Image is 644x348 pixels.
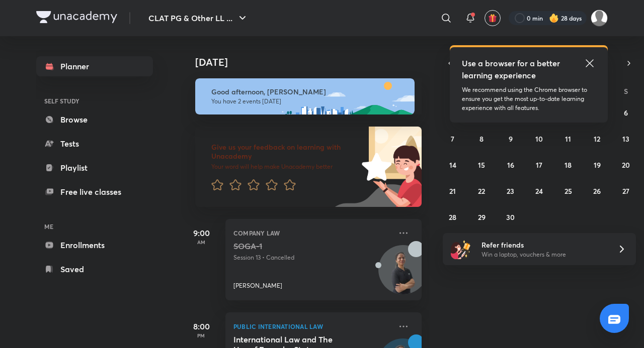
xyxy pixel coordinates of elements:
[181,320,221,332] h5: 8:00
[211,143,358,161] h6: Give us your feedback on learning with Unacademy
[618,104,634,121] button: September 6, 2025
[36,56,153,76] a: Planner
[36,11,117,26] a: Company Logo
[181,227,221,239] h5: 9:00
[233,253,391,262] p: Session 13 • Cancelled
[36,134,153,154] a: Tests
[211,97,406,105] p: You have 2 events [DATE]
[536,160,542,170] abbr: September 17, 2025
[36,259,153,279] a: Saved
[565,160,572,170] abbr: September 18, 2025
[449,186,456,196] abbr: September 21, 2025
[535,186,543,196] abbr: September 24, 2025
[473,209,490,225] button: September 29, 2025
[618,131,634,147] button: September 13, 2025
[211,87,406,96] h6: Good afternoon, [PERSON_NAME]
[36,235,153,255] a: Enrollments
[622,186,629,196] abbr: September 27, 2025
[560,157,576,173] button: September 18, 2025
[594,160,601,170] abbr: September 19, 2025
[481,250,605,259] p: Win a laptop, vouchers & more
[503,157,519,173] button: September 16, 2025
[481,240,605,250] h6: Refer friends
[195,56,432,68] h4: [DATE]
[549,13,559,23] img: streak
[478,160,485,170] abbr: September 15, 2025
[589,183,605,199] button: September 26, 2025
[233,241,359,251] h5: SOGA-1
[479,134,484,144] abbr: September 8, 2025
[565,134,571,144] abbr: September 11, 2025
[593,186,601,196] abbr: September 26, 2025
[478,186,485,196] abbr: September 22, 2025
[328,127,422,207] img: feedback_image
[589,131,605,147] button: September 12, 2025
[36,182,153,202] a: Free live classes
[594,134,600,144] abbr: September 12, 2025
[233,227,391,239] p: Company Law
[211,163,358,171] p: Your word will help make Unacademy better
[624,86,628,96] abbr: Saturday
[233,281,282,290] p: [PERSON_NAME]
[531,183,547,199] button: September 24, 2025
[618,157,634,173] button: September 20, 2025
[36,11,117,23] img: Company Logo
[233,320,391,332] p: Public International Law
[535,134,543,144] abbr: September 10, 2025
[618,183,634,199] button: September 27, 2025
[36,109,153,130] a: Browse
[445,183,461,199] button: September 21, 2025
[507,186,514,196] abbr: September 23, 2025
[36,92,153,109] h6: SELF STUDY
[531,131,547,147] button: September 10, 2025
[445,157,461,173] button: September 14, 2025
[589,157,605,173] button: September 19, 2025
[142,8,255,28] button: CLAT PG & Other LL ...
[181,332,221,338] p: PM
[451,239,471,259] img: referral
[449,160,456,170] abbr: September 14, 2025
[478,212,486,222] abbr: September 29, 2025
[181,239,221,245] p: AM
[36,158,153,178] a: Playlist
[36,218,153,235] h6: ME
[560,131,576,147] button: September 11, 2025
[622,160,630,170] abbr: September 20, 2025
[473,131,490,147] button: September 8, 2025
[622,134,629,144] abbr: September 13, 2025
[565,186,572,196] abbr: September 25, 2025
[531,157,547,173] button: September 17, 2025
[591,10,608,27] img: Adithyan
[503,131,519,147] button: September 9, 2025
[473,183,490,199] button: September 22, 2025
[503,209,519,225] button: September 30, 2025
[445,209,461,225] button: September 28, 2025
[488,14,497,23] img: avatar
[449,212,456,222] abbr: September 28, 2025
[503,183,519,199] button: September 23, 2025
[462,85,596,112] p: We recommend using the Chrome browser to ensure you get the most up-to-date learning experience w...
[485,10,501,26] button: avatar
[509,134,513,144] abbr: September 9, 2025
[462,57,562,81] h5: Use a browser for a better learning experience
[473,157,490,173] button: September 15, 2025
[379,251,427,299] img: Avatar
[195,78,415,114] img: afternoon
[560,183,576,199] button: September 25, 2025
[624,108,628,118] abbr: September 6, 2025
[507,160,514,170] abbr: September 16, 2025
[445,131,461,147] button: September 7, 2025
[506,212,515,222] abbr: September 30, 2025
[451,134,454,144] abbr: September 7, 2025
